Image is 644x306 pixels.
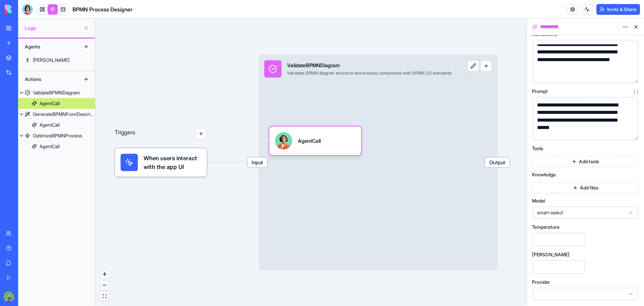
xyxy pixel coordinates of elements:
span: When users interact with the app UI [144,154,201,171]
a: GenerateBPMNFromDescription [18,109,95,120]
div: Triggers [115,105,207,177]
span: Temperature [532,225,559,229]
div: [PERSON_NAME] [33,57,69,63]
span: Model [532,199,545,203]
span: Output [485,158,510,168]
div: Actions [21,74,75,85]
div: AgentCall [298,137,320,144]
img: logo [5,5,46,14]
button: fit view [100,292,109,301]
div: InputValidateBPMNDiagramValidates BPMN diagram structure and ensures compliance with BPMN 2.0 sta... [259,54,498,270]
span: Input [248,158,268,168]
div: AgentCall [269,126,361,155]
p: Triggers [115,128,135,139]
span: Prompt [532,89,548,94]
div: AgentCall [40,100,60,107]
span: [PERSON_NAME] [532,252,570,257]
a: AgentCall [18,120,95,130]
span: Knowledge [532,172,556,177]
a: [PERSON_NAME] [18,55,95,65]
div: GenerateBPMNFromDescription [33,111,95,118]
a: ValidateBPMNDiagram [18,87,95,98]
div: ValidateBPMNDiagram [287,62,451,69]
button: zoom out [100,281,109,290]
div: Agents [21,41,75,52]
span: Provider [532,280,550,285]
a: OptimizeBPMNProcess [18,130,95,141]
img: ACg8ocIgFWe2YakPm5VGQWrNByRteyNvvN-AQafhVDiLyg5xwSBGfvFB=s96-c [3,291,14,302]
a: AgentCall [18,141,95,152]
button: Invite & Share [596,4,640,15]
button: Add files [532,182,639,193]
div: When users interact with the app UI [115,148,207,177]
button: Add tools [532,156,639,167]
div: AgentCall [40,143,60,150]
a: AgentCall [18,98,95,109]
div: ValidateBPMNDiagram [33,89,80,96]
span: BPMN Process Designer [72,5,132,13]
span: Tools [532,146,543,151]
span: Instructions [532,32,557,37]
div: AgentCall [40,122,60,128]
button: zoom in [100,270,109,279]
span: Logic [25,25,81,32]
div: OptimizeBPMNProcess [33,132,82,139]
span: smart-select [537,209,626,216]
div: Validates BPMN diagram structure and ensures compliance with BPMN 2.0 standards [287,70,451,76]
